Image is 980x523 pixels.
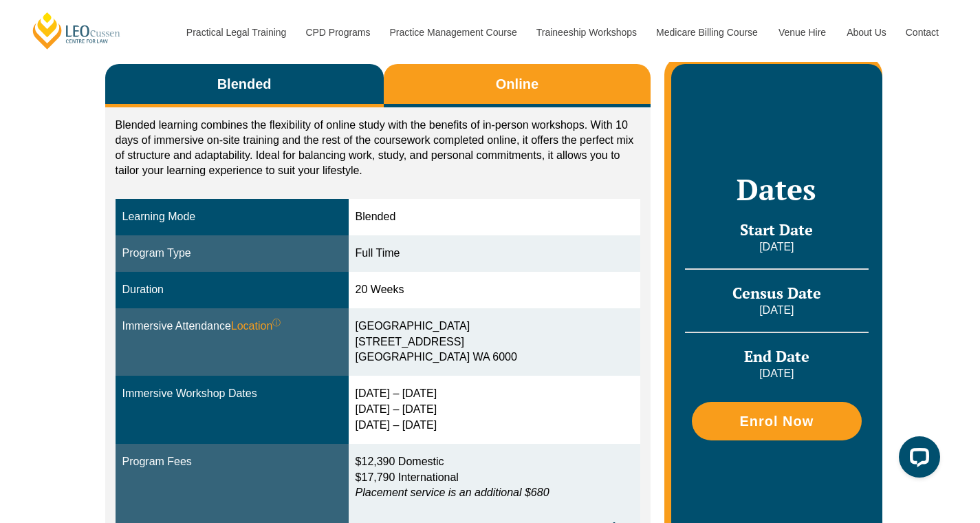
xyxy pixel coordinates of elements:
[122,454,342,470] div: Program Fees
[122,386,342,402] div: Immersive Workshop Dates
[692,402,861,440] a: Enrol Now
[380,3,526,62] a: Practice Management Course
[768,3,836,62] a: Venue Hire
[356,471,459,483] span: $17,790 International
[685,303,868,318] p: [DATE]
[356,282,634,298] div: 20 Weeks
[295,3,379,62] a: CPD Programs
[217,74,272,94] span: Blended
[496,74,538,94] span: Online
[685,239,868,255] p: [DATE]
[176,3,296,62] a: Practical Legal Training
[356,456,444,467] span: $12,390 Domestic
[888,431,946,489] iframe: LiveChat chat widget
[231,319,281,334] span: Location
[122,282,342,298] div: Duration
[646,3,768,62] a: Medicare Billing Course
[356,246,634,261] div: Full Time
[836,3,895,62] a: About Us
[739,414,814,428] span: Enrol Now
[122,319,342,334] div: Immersive Attendance
[356,319,634,366] div: [GEOGRAPHIC_DATA] [STREET_ADDRESS] [GEOGRAPHIC_DATA] WA 6000
[122,209,342,225] div: Learning Mode
[685,172,868,206] h2: Dates
[685,366,868,381] p: [DATE]
[356,386,634,434] div: [DATE] – [DATE] [DATE] – [DATE] [DATE] – [DATE]
[31,11,122,50] a: [PERSON_NAME] Centre for Law
[895,3,949,62] a: Contact
[740,220,813,239] span: Start Date
[356,487,549,498] em: Placement service is an additional $680
[272,318,281,328] sup: ⓘ
[116,118,641,178] p: Blended learning combines the flexibility of online study with the benefits of in-person workshop...
[526,3,646,62] a: Traineeship Workshops
[122,246,342,261] div: Program Type
[732,283,821,303] span: Census Date
[356,209,634,225] div: Blended
[744,346,809,366] span: End Date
